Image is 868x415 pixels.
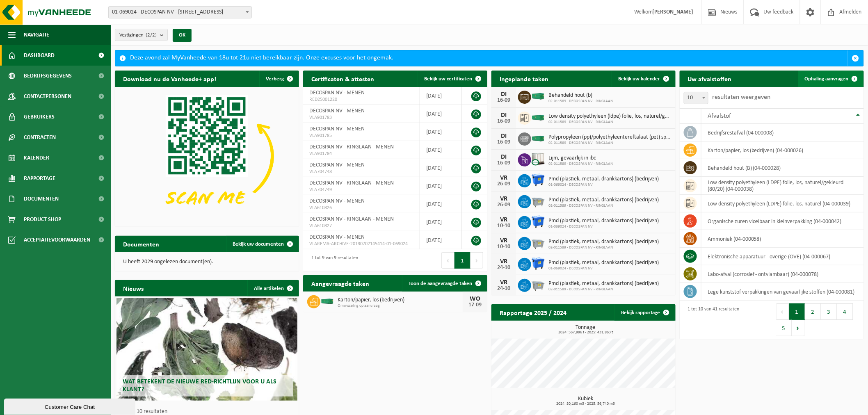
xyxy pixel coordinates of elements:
img: HK-XC-40-GN-00 [531,93,545,100]
span: Bekijk uw kalender [618,76,660,82]
button: Vestigingen(2/2) [115,29,168,41]
img: WB-1100-HPE-BE-01 [531,257,545,271]
span: Pmd (plastiek, metaal, drankkartons) (bedrijven) [548,260,659,266]
button: Previous [441,252,455,269]
td: [DATE] [420,159,462,177]
h2: Aangevraagde taken [303,275,377,291]
div: 26-09 [496,181,512,187]
span: Pmd (plastiek, metaal, drankkartons) (bedrijven) [548,280,659,287]
img: WB-2500-GAL-GY-01 [531,236,545,250]
span: VLA610827 [309,223,413,229]
td: behandeld hout (B) (04-000028) [701,159,864,177]
span: Vestigingen [119,29,157,41]
img: HK-XC-30-GN-00 [531,114,545,121]
td: [DATE] [420,231,462,249]
span: Acceptatievoorwaarden [24,230,90,250]
span: Behandeld hout (b) [548,92,613,99]
p: U heeft 2029 ongelezen document(en). [123,259,291,265]
a: Bekijk uw documenten [226,236,298,252]
span: RED25001220 [309,96,413,103]
a: Ophaling aanvragen [798,71,863,87]
span: Lijm, gevaarlijk in ibc [548,155,613,162]
td: [DATE] [420,213,462,231]
span: 2024: 567,996 t - 2025: 431,863 t [496,331,676,335]
div: DI [496,133,512,139]
button: OK [173,29,192,42]
div: VR [496,196,512,202]
div: 24-10 [496,265,512,271]
div: 10-10 [496,223,512,229]
td: lege kunststof verpakkingen van gevaarlijke stoffen (04-000081) [701,283,864,301]
img: PB-IC-CU [531,152,545,166]
span: Bekijk uw documenten [233,242,284,247]
div: 17-09 [467,302,483,308]
td: [DATE] [420,123,462,141]
div: 24-10 [496,286,512,292]
td: low density polyethyleen (LDPE) folie, los, naturel (04-000039) [701,195,864,212]
span: 01-069024 - DECOSPAN NV [548,182,659,187]
span: VLA901784 [309,150,413,157]
td: [DATE] [420,195,462,213]
a: Toon de aangevraagde taken [402,275,487,292]
h2: Uw afvalstoffen [680,71,740,87]
span: VLAREMA-ARCHIVE-20130702145414-01-069024 [309,241,413,247]
div: VR [496,237,512,244]
div: VR [496,258,512,265]
button: 1 [455,252,471,269]
a: Bekijk uw certificaten [418,71,487,87]
span: VLA704749 [309,187,413,193]
span: 02-011589 - DECOSPAN NV - RINGLAAN [548,162,613,166]
span: Contactpersonen [24,86,71,107]
button: Previous [776,303,789,320]
span: Product Shop [24,209,61,230]
div: Deze avond zal MyVanheede van 18u tot 21u niet bereikbaar zijn. Onze excuses voor het ongemak. [130,50,847,66]
span: DECOSPAN NV - MENEN [309,108,365,114]
span: Toon de aangevraagde taken [409,281,472,286]
span: DECOSPAN NV - MENEN [309,90,365,96]
span: 02-011589 - DECOSPAN NV - RINGLAAN [548,141,672,146]
span: 02-011589 - DECOSPAN NV - RINGLAAN [548,203,659,208]
p: 1 van 10 resultaten [123,409,295,415]
span: DECOSPAN NV - MENEN [309,234,365,240]
span: Bedrijfsgegevens [24,66,72,86]
a: Bekijk uw kalender [612,71,675,87]
img: WB-1100-HPE-BE-01 [531,173,545,187]
span: DECOSPAN NV - MENEN [309,198,365,204]
span: DECOSPAN NV - MENEN [309,162,365,168]
span: VLA901783 [309,114,413,121]
span: 01-069024 - DECOSPAN NV - 8930 MENEN, LAGEWEG 33 [108,6,252,18]
span: 01-069024 - DECOSPAN NV [548,224,659,229]
span: 10 [684,92,708,104]
span: 2024: 80,160 m3 - 2025: 56,740 m3 [496,402,676,406]
img: WB-2500-GAL-GY-01 [531,278,545,292]
div: VR [496,279,512,286]
h2: Download nu de Vanheede+ app! [115,71,224,87]
a: Wat betekent de nieuwe RED-richtlijn voor u als klant? [116,298,297,401]
span: 10 [684,92,708,104]
span: Kalender [24,148,49,168]
span: VLA610826 [309,205,413,211]
h2: Certificaten & attesten [303,71,382,87]
span: 02-011589 - DECOSPAN NV - RINGLAAN [548,287,659,292]
td: labo-afval (corrosief - ontvlambaar) (04-000078) [701,265,864,283]
div: WO [467,296,483,302]
img: WB-1100-HPE-BE-01 [531,215,545,229]
span: Gebruikers [24,107,55,127]
div: 1 tot 9 van 9 resultaten [307,251,358,269]
strong: [PERSON_NAME] [653,9,694,15]
div: 16-09 [496,160,512,166]
span: Karton/papier, los (bedrijven) [338,297,463,303]
div: VR [496,175,512,181]
td: [DATE] [420,177,462,195]
span: DECOSPAN NV - MENEN [309,126,365,132]
td: organische zuren vloeibaar in kleinverpakking (04-000042) [701,212,864,230]
span: Contracten [24,127,56,148]
h3: Tonnage [496,325,676,335]
button: Next [792,320,805,336]
div: DI [496,91,512,98]
td: [DATE] [420,87,462,105]
img: HK-XC-30-GN-00 [320,297,334,305]
h2: Ingeplande taken [491,71,557,87]
h2: Rapportage 2025 / 2024 [491,304,575,320]
span: 02-011589 - DECOSPAN NV - RINGLAAN [548,99,613,104]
